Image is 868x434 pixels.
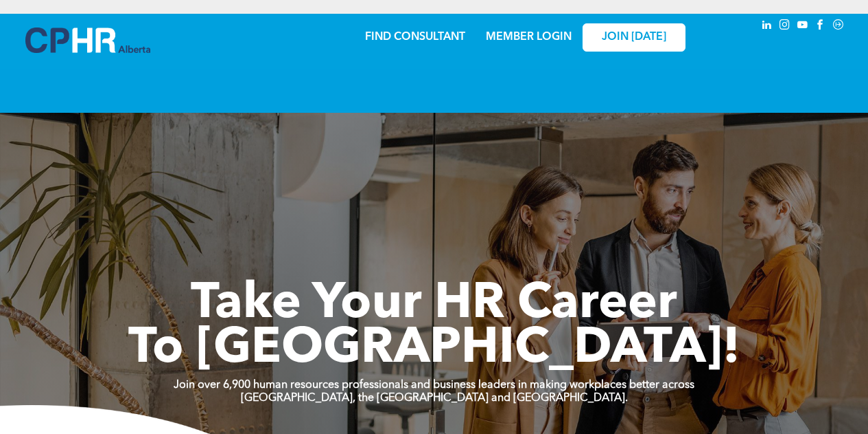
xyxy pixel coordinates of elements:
span: To [GEOGRAPHIC_DATA]! [128,325,740,374]
a: Social network [831,17,846,36]
a: FIND CONSULTANT [365,32,465,43]
img: A blue and white logo for cp alberta [25,28,150,53]
a: MEMBER LOGIN [486,32,572,43]
a: instagram [777,17,793,36]
a: JOIN [DATE] [583,23,685,52]
a: linkedin [760,17,775,36]
a: youtube [795,17,810,36]
strong: [GEOGRAPHIC_DATA], the [GEOGRAPHIC_DATA] and [GEOGRAPHIC_DATA]. [241,393,628,404]
a: facebook [813,17,828,36]
span: JOIN [DATE] [602,31,666,44]
strong: Join over 6,900 human resources professionals and business leaders in making workplaces better ac... [174,380,694,391]
span: Take Your HR Career [191,280,677,329]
